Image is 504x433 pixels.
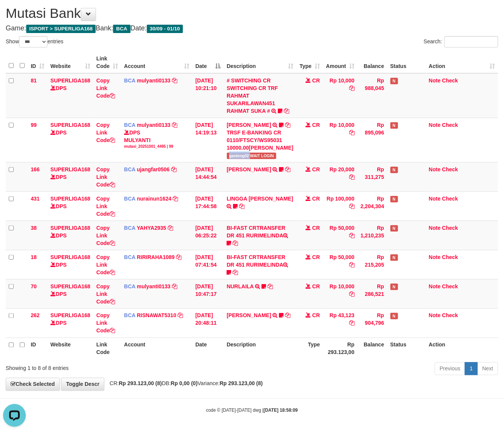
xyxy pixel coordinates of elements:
span: CR [312,283,320,289]
a: # SWITCHING CR SWITCHING CR TRF RAHMAT SUKARILAWAN451 RAHMAT SUKA # [227,77,278,114]
th: Date: activate to sort column descending [192,52,224,73]
a: Copy Link Code [96,254,115,275]
span: BCA [124,254,135,260]
span: Has Note [391,313,398,319]
a: [PERSON_NAME] [227,166,271,172]
a: Copy mulyanti0133 to clipboard [172,283,177,289]
th: Action [426,338,498,359]
td: Rp 311,275 [358,162,387,191]
span: Has Note [391,254,398,261]
a: SUPERLIGA168 [50,225,90,231]
a: Copy nurainun1624 to clipboard [173,196,178,202]
a: nurainun1624 [137,196,172,202]
a: Note [429,313,441,319]
a: Copy Link Code [96,196,115,217]
span: BCA [124,77,135,84]
th: Status [387,52,426,73]
a: Note [429,166,441,172]
span: CR: DB: Variance: [106,381,263,387]
td: Rp 895,096 [358,118,387,162]
a: NURLAILA [227,283,254,289]
span: CR [312,166,320,172]
th: Date [192,338,224,359]
h1: Mutasi Bank [6,6,498,21]
a: Copy Link Code [96,166,115,188]
span: 166 [31,166,39,172]
a: Copy Rp 100,000 to clipboard [349,203,354,209]
span: Has Note [391,196,398,202]
td: Rp 988,045 [358,73,387,118]
a: Copy Link Code [96,283,115,305]
span: BCA [124,196,135,202]
th: Type: activate to sort column ascending [296,52,323,73]
div: mutasi_20251001_4495 | 99 [124,144,189,149]
span: CR [312,313,320,319]
td: Rp 10,000 [323,73,358,118]
a: Copy Link Code [96,313,115,334]
a: Check [442,283,458,289]
a: RIRIRAHA1089 [137,254,175,260]
th: Type [296,338,323,359]
a: Copy Rp 50,000 to clipboard [349,232,354,239]
a: Copy # SWITCHING CR SWITCHING CR TRF RAHMAT SUKARILAWAN451 RAHMAT SUKA # to clipboard [284,108,290,114]
span: BCA [124,283,135,289]
th: Account [121,338,192,359]
a: [PERSON_NAME] [227,313,271,319]
td: [DATE] 20:48:11 [192,308,224,338]
td: Rp 50,000 [323,221,358,250]
a: Note [429,283,441,289]
a: Note [429,196,441,202]
strong: Rp 0,00 (0) [171,381,198,387]
span: Has Note [391,284,398,290]
td: Rp 50,000 [323,250,358,279]
td: DPS [47,191,93,221]
th: Status [387,338,426,359]
a: Copy BI-FAST CRTRANSFER DR 451 RURIMELINDA to clipboard [233,269,238,275]
span: BCA [113,25,130,33]
a: Copy BI-FAST CRTRANSFER DR 451 RURIMELINDA to clipboard [233,240,238,246]
a: SUPERLIGA168 [50,122,90,128]
a: Copy Link Code [96,225,115,246]
th: Account: activate to sort column ascending [121,52,192,73]
a: Note [429,122,441,128]
a: Check [442,196,458,202]
a: Copy Rp 20,000 to clipboard [349,174,354,180]
a: Check [442,225,458,231]
span: Has Note [391,167,398,173]
a: SUPERLIGA168 [50,254,90,260]
input: Search: [444,36,498,47]
a: mulyanti0133 [137,283,171,289]
a: SUPERLIGA168 [50,166,90,172]
span: BCA [124,313,135,319]
td: [DATE] 07:41:54 [192,250,224,279]
span: BCA [124,122,135,128]
span: 30/09 - 01/10 [147,25,183,33]
a: Check [442,254,458,260]
th: ID: activate to sort column ascending [28,52,47,73]
span: 70 [31,283,37,289]
a: Check [442,166,458,172]
a: Copy mulyanti0133 to clipboard [172,122,177,128]
th: Balance [358,52,387,73]
strong: [DATE] 18:58:09 [264,408,298,413]
a: Copy RIRIRAHA1089 to clipboard [176,254,181,260]
td: BI-FAST CRTRANSFER DR 451 RURIMELINDA [224,250,297,279]
th: Action: activate to sort column ascending [426,52,498,73]
td: DPS [47,73,93,118]
td: Rp 43,123 [323,308,358,338]
span: ganteng02 WAIT LOGIN [227,153,276,159]
th: Website: activate to sort column ascending [47,52,93,73]
span: 38 [31,225,37,231]
a: mulyanti0133 [137,122,171,128]
td: Rp 10,000 [323,279,358,308]
label: Search: [424,36,498,47]
div: TRSF E-BANKING CR 0110/FTSCY/WS95031 10000.00[PERSON_NAME] [227,129,294,152]
a: mulyanti0133 [137,77,171,84]
td: Rp 100,000 [323,191,358,221]
th: Link Code [93,338,121,359]
a: Copy YOSI EFENDI to clipboard [285,313,291,319]
span: Has Note [391,122,398,129]
a: 1 [465,362,478,375]
a: Copy NURLAILA to clipboard [268,283,273,289]
a: SUPERLIGA168 [50,196,90,202]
